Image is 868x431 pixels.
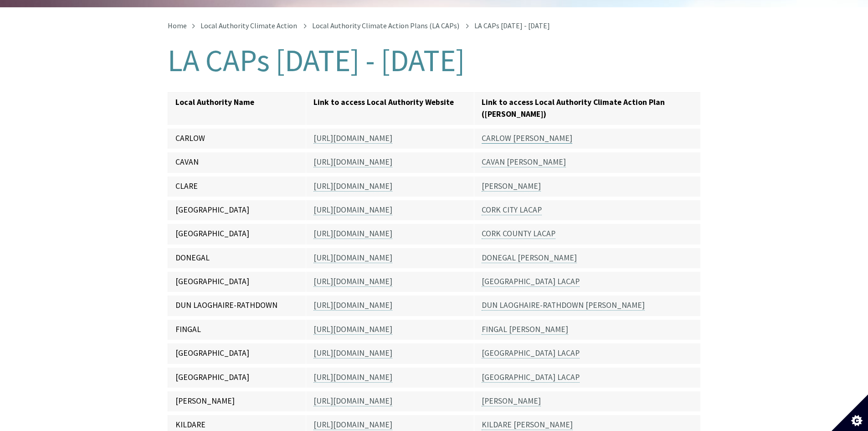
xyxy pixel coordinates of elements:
[313,228,392,239] a: [URL][DOMAIN_NAME]
[168,270,306,294] td: [GEOGRAPHIC_DATA]
[474,21,550,30] span: LA CAPs [DATE] - [DATE]
[482,396,541,406] a: [PERSON_NAME]
[482,300,645,311] a: DUN LAOGHAIRE-RATHDOWN [PERSON_NAME]
[832,395,868,431] button: Set cookie preferences
[313,157,392,167] a: [URL][DOMAIN_NAME]
[482,253,577,263] a: DONEGAL [PERSON_NAME]
[313,372,392,383] a: [URL][DOMAIN_NAME]
[168,366,306,389] td: [GEOGRAPHIC_DATA]
[168,318,306,342] td: FINGAL
[482,181,541,192] a: [PERSON_NAME]
[313,324,392,335] a: [URL][DOMAIN_NAME]
[482,205,542,215] a: CORK CITY LACAP
[168,389,306,413] td: [PERSON_NAME]
[482,276,580,287] a: [GEOGRAPHIC_DATA] LACAP
[313,97,454,107] strong: Link to access Local Authority Website
[168,222,306,246] td: [GEOGRAPHIC_DATA]
[168,246,306,270] td: DONEGAL
[313,133,392,144] a: [URL][DOMAIN_NAME]
[200,21,297,30] a: Local Authority Climate Action
[482,157,566,167] a: CAVAN [PERSON_NAME]
[482,133,572,144] a: CARLOW [PERSON_NAME]
[313,276,392,287] a: [URL][DOMAIN_NAME]
[482,228,555,239] a: CORK COUNTY LACAP
[313,420,392,430] a: [URL][DOMAIN_NAME]
[168,294,306,317] td: DUN LAOGHAIRE-RATHDOWN
[482,97,665,119] strong: Link to access Local Authority Climate Action Plan ([PERSON_NAME])
[482,348,580,358] a: [GEOGRAPHIC_DATA] LACAP
[313,253,392,263] a: [URL][DOMAIN_NAME]
[168,127,306,151] td: CARLOW
[168,21,187,30] a: Home
[313,396,392,406] a: [URL][DOMAIN_NAME]
[175,97,254,107] strong: Local Authority Name
[313,181,392,192] a: [URL][DOMAIN_NAME]
[168,342,306,365] td: [GEOGRAPHIC_DATA]
[482,420,573,430] a: KILDARE [PERSON_NAME]
[482,324,568,335] a: FINGAL [PERSON_NAME]
[168,175,306,198] td: CLARE
[482,372,580,383] a: [GEOGRAPHIC_DATA] LACAP
[168,198,306,222] td: [GEOGRAPHIC_DATA]
[312,21,459,30] a: Local Authority Climate Action Plans (LA CAPs)
[313,348,392,358] a: [URL][DOMAIN_NAME]
[168,44,701,78] h1: LA CAPs [DATE] - [DATE]
[313,300,392,311] a: [URL][DOMAIN_NAME]
[313,205,392,215] a: [URL][DOMAIN_NAME]
[168,151,306,174] td: CAVAN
